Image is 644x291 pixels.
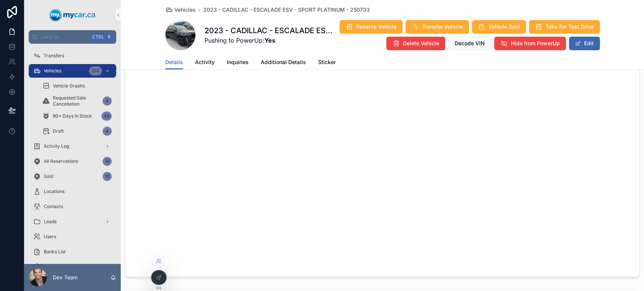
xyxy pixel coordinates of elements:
a: Additional Details [261,55,306,70]
button: Take For Test Drive [529,20,600,34]
a: Vehicles [165,6,196,14]
button: Transfer Vehicle [406,20,469,34]
a: Banks List [29,245,116,259]
div: 350 [89,66,102,75]
span: Sold [44,173,53,179]
span: Delete Vehicle [403,40,439,47]
button: Reserve Vehicle [340,20,403,34]
a: Inquiries [227,55,249,70]
span: Hide from PowerUp [511,40,560,47]
span: Details [165,58,183,66]
span: Transfer Vehicle [422,23,463,31]
img: App logo [49,9,95,21]
div: scrollable content [24,44,121,264]
a: Locations [29,185,116,198]
a: All Reservations18 [29,155,116,168]
button: Edit [569,37,600,50]
span: Contacts [44,204,63,210]
span: Pushing to PowerUp: [204,36,333,45]
div: 16 [103,172,112,181]
span: Leads [44,219,57,225]
span: Activity Log [44,143,69,149]
a: Transfers [29,49,116,63]
span: Requested Sale Cancellation [53,95,100,107]
span: Reserve Vehicle [356,23,397,31]
button: Decode VIN [448,37,491,50]
span: K [106,34,112,40]
button: Delete Vehicle [386,37,445,50]
span: Draft [53,128,64,134]
a: Leads [29,215,116,228]
a: 90+ Days In Stock49 [38,109,116,123]
span: 90+ Days In Stock [53,113,92,119]
span: Vehicle Sold [489,23,520,31]
span: Locations [44,188,65,195]
span: Inquiries [227,58,249,66]
a: Sticker [318,55,336,70]
div: 49 [101,112,112,121]
span: Additional Details [261,58,306,66]
span: Take For Test Drive [546,23,594,31]
span: Decode VIN [455,40,485,47]
span: Jump to... [40,34,88,40]
span: Activity [195,58,215,66]
a: Requested Sale Cancellation4 [38,94,116,108]
span: Vehicle Graphs [53,83,85,89]
a: Details [165,55,183,70]
a: Users [29,230,116,244]
span: Vehicles [44,68,61,74]
div: 4 [103,127,112,136]
span: Users [44,234,56,240]
span: Sticker [318,58,336,66]
a: Draft4 [38,124,116,138]
a: Vehicles350 [29,64,116,78]
p: Dev Team [53,274,78,281]
div: 4 [103,96,112,106]
a: Sold16 [29,170,116,183]
span: Transfers [44,53,64,59]
span: Vehicles [174,6,196,14]
h1: 2023 - CADILLAC - ESCALADE ESV - SPORT PLATINUM - 250733 [204,25,333,36]
span: Banks List [44,249,66,255]
a: Activity Log [29,139,116,153]
span: All Reservations [44,158,78,164]
a: Vehicle Graphs [38,79,116,93]
span: Ctrl [91,33,105,41]
button: Vehicle Sold [472,20,526,34]
a: Contacts [29,200,116,213]
button: Jump to...CtrlK [29,30,116,44]
a: 2023 - CADILLAC - ESCALADE ESV - SPORT PLATINUM - 250733 [203,6,370,14]
strong: Yes [264,37,275,44]
div: 18 [103,157,112,166]
button: Hide from PowerUp [494,37,566,50]
a: Activity [195,55,215,70]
